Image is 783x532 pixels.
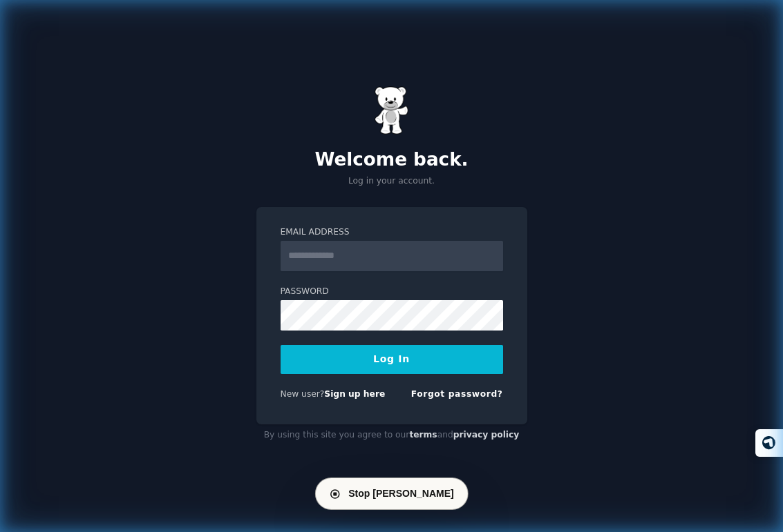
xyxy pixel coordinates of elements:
button: Log In [281,345,503,374]
button: Stop [PERSON_NAME] [314,477,468,510]
span: Stop [PERSON_NAME] [348,486,453,501]
p: Log in your account. [256,175,527,188]
div: By using this site you agree to our and [256,424,527,446]
a: Sign up here [324,389,385,399]
a: privacy policy [453,430,520,440]
a: terms [409,430,437,440]
span: New user? [281,389,325,399]
label: Email Address [281,226,503,239]
h2: Welcome back. [256,149,527,171]
label: Password [281,286,503,298]
img: Gummy Bear [375,86,409,135]
a: Forgot password? [411,389,503,399]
